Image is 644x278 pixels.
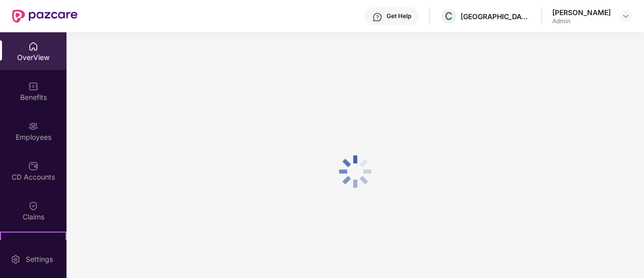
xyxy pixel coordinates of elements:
[552,8,611,17] div: [PERSON_NAME]
[11,254,21,264] img: svg+xml;base64,PHN2ZyBpZD0iU2V0dGluZy0yMHgyMCIgeG1sbnM9Imh0dHA6Ly93d3cudzMub3JnLzIwMDAvc3ZnIiB3aW...
[28,161,38,171] img: svg+xml;base64,PHN2ZyBpZD0iQ0RfQWNjb3VudHMiIGRhdGEtbmFtZT0iQ0QgQWNjb3VudHMiIHhtbG5zPSJodHRwOi8vd3...
[23,254,56,264] div: Settings
[12,10,78,23] img: New Pazcare Logo
[28,41,38,51] img: svg+xml;base64,PHN2ZyBpZD0iSG9tZSIgeG1sbnM9Imh0dHA6Ly93d3cudzMub3JnLzIwMDAvc3ZnIiB3aWR0aD0iMjAiIG...
[28,81,38,91] img: svg+xml;base64,PHN2ZyBpZD0iQmVuZWZpdHMiIHhtbG5zPSJodHRwOi8vd3d3LnczLm9yZy8yMDAwL3N2ZyIgd2lkdGg9Ij...
[622,12,630,20] img: svg+xml;base64,PHN2ZyBpZD0iRHJvcGRvd24tMzJ4MzIiIHhtbG5zPSJodHRwOi8vd3d3LnczLm9yZy8yMDAwL3N2ZyIgd2...
[372,12,382,22] img: svg+xml;base64,PHN2ZyBpZD0iSGVscC0zMngzMiIgeG1sbnM9Imh0dHA6Ly93d3cudzMub3JnLzIwMDAvc3ZnIiB3aWR0aD...
[445,10,453,22] span: C
[28,121,38,131] img: svg+xml;base64,PHN2ZyBpZD0iRW1wbG95ZWVzIiB4bWxucz0iaHR0cDovL3d3dy53My5vcmcvMjAwMC9zdmciIHdpZHRoPS...
[461,12,531,21] div: [GEOGRAPHIC_DATA]
[387,12,411,20] div: Get Help
[28,201,38,211] img: svg+xml;base64,PHN2ZyBpZD0iQ2xhaW0iIHhtbG5zPSJodHRwOi8vd3d3LnczLm9yZy8yMDAwL3N2ZyIgd2lkdGg9IjIwIi...
[552,17,611,25] div: Admin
